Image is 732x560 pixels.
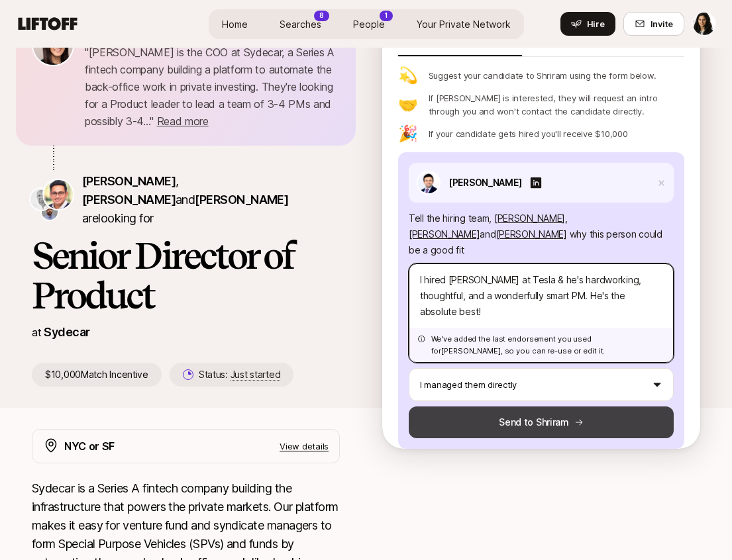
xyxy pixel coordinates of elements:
[398,97,418,113] p: 🤝
[651,17,673,30] span: Invite
[269,12,332,36] a: Searches8
[587,17,605,30] span: Hire
[82,172,340,228] p: are looking for
[195,193,288,207] span: [PERSON_NAME]
[82,193,176,207] span: [PERSON_NAME]
[280,440,329,453] p: View details
[32,363,162,387] p: $10,000 Match Incentive
[398,126,418,142] p: 🎉
[418,172,439,193] img: 0c2367a6_8799_40fe_9db6_e85e71a5cb5a.jpg
[406,12,521,36] a: Your Private Network
[353,17,385,31] span: People
[176,193,288,207] span: and
[42,204,58,220] img: Adam Hill
[319,11,324,21] p: 8
[32,236,340,315] h1: Senior Director of Product
[429,69,656,82] p: Suggest your candidate to Shriram using the form below.
[64,438,115,455] p: NYC or SF
[429,127,628,140] p: If your candidate gets hired you'll receive $10,000
[496,228,567,240] span: [PERSON_NAME]
[199,367,280,383] p: Status:
[398,68,418,83] p: 💫
[409,406,674,438] button: Send to Shriram
[409,228,480,240] span: [PERSON_NAME]
[560,12,615,36] button: Hire
[231,369,281,381] span: Just started
[30,189,52,210] img: Nik Talreja
[623,12,684,36] button: Invite
[280,17,321,31] span: Searches
[342,12,395,36] a: People1
[157,115,209,128] span: Read more
[693,13,715,35] img: Tapasya Wancho
[385,11,388,21] p: 1
[32,324,41,341] p: at
[44,180,73,209] img: Shriram Bhashyam
[480,228,567,240] span: and
[85,44,340,130] p: " [PERSON_NAME] is the COO at Sydecar, a Series A fintech company building a platform to automate...
[692,12,716,36] button: Tapasya Wancho
[82,174,176,188] span: [PERSON_NAME]
[44,325,89,339] a: Sydecar
[211,12,258,36] a: Home
[417,17,511,31] span: Your Private Network
[494,212,565,224] span: [PERSON_NAME]
[409,263,674,363] textarea: I hired [PERSON_NAME] at Tesla & he's hardworking, thoughtful, and a wonderfully smart PM. He's t...
[429,91,684,118] p: If [PERSON_NAME] is interested, they will request an intro through you and won't contact the cand...
[409,210,674,258] p: Tell the hiring team, why this person could be a good fit
[448,175,521,191] p: [PERSON_NAME]
[222,17,248,31] span: Home
[431,333,665,357] p: We've added the last endorsement you used for [PERSON_NAME] , so you can re-use or edit it.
